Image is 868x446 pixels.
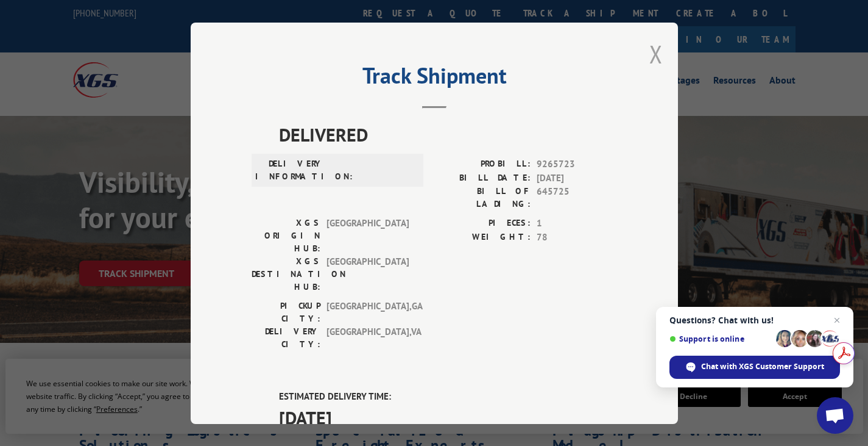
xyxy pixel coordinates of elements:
span: 78 [537,230,617,244]
button: Close modal [649,38,663,70]
span: Close chat [830,313,844,328]
span: [GEOGRAPHIC_DATA] , GA [326,300,409,325]
span: Support is online [669,334,772,343]
label: ESTIMATED DELIVERY TIME: [279,390,617,404]
span: Questions? Chat with us! [669,315,840,325]
span: [DATE] [537,171,617,185]
label: PROBILL: [434,157,531,171]
span: [GEOGRAPHIC_DATA] [326,217,409,255]
span: [DATE] [279,403,617,431]
span: DELIVERED [279,121,617,148]
div: Open chat [817,397,853,434]
span: [GEOGRAPHIC_DATA] [326,255,409,293]
h2: Track Shipment [252,67,617,90]
label: XGS DESTINATION HUB: [252,255,320,293]
div: Chat with XGS Customer Support [669,356,840,379]
label: XGS ORIGIN HUB: [252,217,320,255]
label: WEIGHT: [434,230,531,244]
label: BILL OF LADING: [434,185,531,210]
span: 645725 [537,185,617,210]
label: DELIVERY INFORMATION: [255,157,324,183]
span: 9265723 [537,157,617,171]
label: BILL DATE: [434,171,531,185]
span: Chat with XGS Customer Support [701,361,824,372]
label: DELIVERY CITY: [252,325,320,351]
label: PICKUP CITY: [252,300,320,325]
label: PIECES: [434,217,531,231]
span: [GEOGRAPHIC_DATA] , VA [326,325,409,351]
span: 1 [537,217,617,231]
